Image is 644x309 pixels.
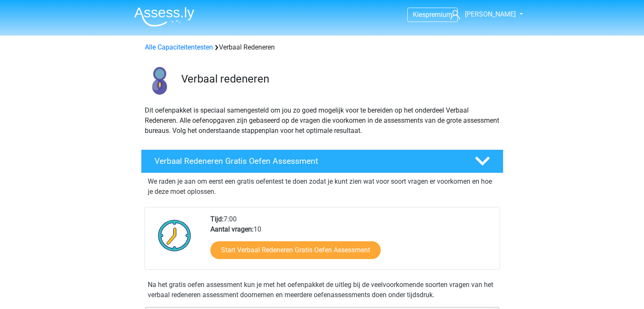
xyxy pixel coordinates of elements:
span: [PERSON_NAME] [465,10,516,18]
p: Dit oefenpakket is speciaal samengesteld om jou zo goed mogelijk voor te bereiden op het onderdee... [145,105,500,136]
a: Start Verbaal Redeneren Gratis Oefen Assessment [210,241,381,259]
a: Kiespremium [408,9,457,20]
b: Aantal vragen: [210,225,254,233]
b: Tijd: [210,215,224,223]
h4: Verbaal Redeneren Gratis Oefen Assessment [155,156,461,166]
div: 7:00 10 [204,214,499,269]
a: Alle Capaciteitentesten [145,43,213,51]
span: Kies [413,11,426,19]
h3: Verbaal redeneren [181,72,497,86]
p: We raden je aan om eerst een gratis oefentest te doen zodat je kunt zien wat voor soort vragen er... [148,177,497,197]
a: Verbaal Redeneren Gratis Oefen Assessment [138,149,507,173]
span: premium [426,11,452,19]
a: [PERSON_NAME] [447,9,517,19]
img: Klok [153,214,196,257]
div: Verbaal Redeneren [141,42,503,52]
img: verbaal redeneren [141,63,177,99]
div: Na het gratis oefen assessment kun je met het oefenpakket de uitleg bij de veelvoorkomende soorte... [144,280,500,300]
img: Assessly [134,7,194,27]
